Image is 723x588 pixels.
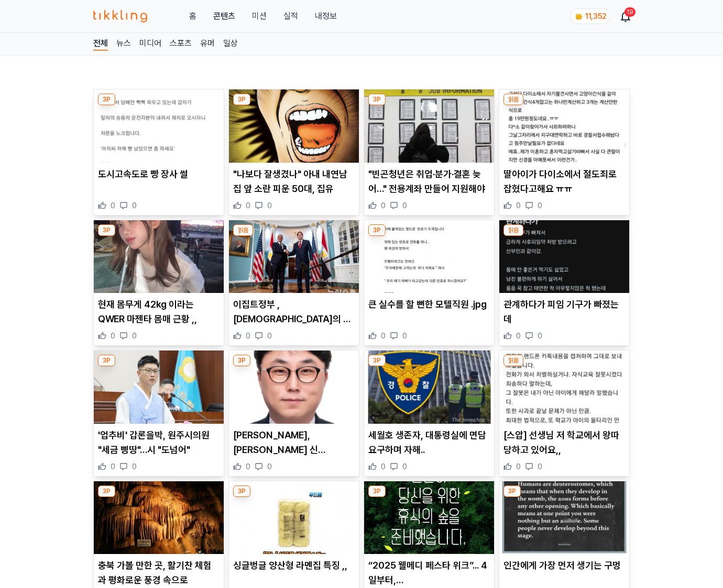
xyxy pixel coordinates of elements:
[233,224,253,236] div: 읽음
[503,297,625,326] p: 관계하다가 피임 기구가 빠졌는데
[625,7,636,17] div: 19
[200,37,215,51] a: 유머
[93,37,108,51] a: 전체
[233,428,355,457] p: [PERSON_NAME], [PERSON_NAME] 신[PERSON_NAME] 취임…"현장중심 리더십"
[364,481,494,555] img: “2025 웰메디 페스타 위크”... 4일부터, 인천 전역에서 개최
[233,355,250,366] div: 3P
[94,89,224,163] img: 도시고속도로 빵 장사 썰
[575,13,583,21] img: coin
[111,461,115,472] span: 0
[223,37,238,51] a: 일상
[93,220,224,346] div: 3P 현재 몸무게 42kg 이라는 QWER 마젠타 몸매 근황 ,, 현재 몸무게 42kg 이라는 QWER 마젠타 몸매 근황 ,, 0 0
[111,200,115,211] span: 0
[246,461,250,472] span: 0
[229,220,359,293] img: 이집트정부 , 이스라엘군의 가자 군사작전 확대 맹비난
[364,220,495,346] div: 3P 큰 실수를 할 뻔한 모텔직원 .jpg 큰 실수를 할 뻔한 모텔직원 .jpg 0 0
[93,350,224,477] div: 3P '업추비' 갑론을박, 원주시의원 "세금 삥땅"…시 "도넘어" '업추비' 갑론을박, 원주시의원 "세금 삥땅"…시 "도넘어" 0 0
[132,331,137,341] span: 0
[402,200,407,211] span: 0
[213,10,235,22] a: 콘텐츠
[98,224,115,236] div: 3P
[503,428,625,457] p: [스압] 선생님 저 학교에서 왕따 당하고 있어요,,
[368,224,386,236] div: 3P
[499,350,629,424] img: [스압] 선생님 저 학교에서 왕따 당하고 있어요,,
[503,355,523,366] div: 읽음
[94,220,224,293] img: 현재 몸무게 42kg 이라는 QWER 마젠타 몸매 근황 ,,
[503,558,625,573] p: 인간에게 가장 먼저 생기는 구멍
[98,428,220,457] p: '업추비' 갑론을박, 원주시의원 "세금 삥땅"…시 "도넘어"
[364,350,495,477] div: 3P 세월호 생존자, 대통령실에 면담 요구하며 자해.. 세월호 생존자, 대통령실에 면담 요구하며 자해.. 0 0
[368,355,386,366] div: 3P
[516,331,521,341] span: 0
[98,167,220,182] p: 도시고속도로 빵 장사 썰
[98,558,220,587] p: 충북 가볼 만한 곳, 활기찬 체험과 평화로운 풍경 속으로
[267,461,272,472] span: 0
[368,297,490,312] p: 큰 실수를 할 뻔한 모텔직원 .jpg
[503,224,523,236] div: 읽음
[98,355,115,366] div: 3P
[228,220,359,346] div: 읽음 이집트정부 , 이스라엘군의 가자 군사작전 확대 맹비난 이집트정부 , [DEMOGRAPHIC_DATA]의 가자 군사작전 확대 맹비난 0 0
[499,220,630,346] div: 읽음 관계하다가 피임 기구가 빠졌는데 관계하다가 피임 기구가 빠졌는데 0 0
[368,485,386,497] div: 3P
[233,558,355,573] p: 싱글벙글 양산형 라멘집 특징 ,,
[189,10,196,22] a: 홈
[229,89,359,163] img: "나보다 잘생겼나" 아내 내연남 집 앞 소란 피운 50대, 집유
[364,89,495,216] div: 3P "빈곤청년은 취업·분가·결혼 늦어…" 전용계좌 만들어 지원해야 "빈곤청년은 취업·분가·결혼 늦어…" 전용계좌 만들어 지원해야 0 0
[170,37,192,51] a: 스포츠
[538,331,542,341] span: 0
[252,10,267,22] button: 미션
[585,12,606,20] span: 11,352
[98,297,220,326] p: 현재 몸무게 42kg 이라는 QWER 마젠타 몸매 근황 ,,
[538,200,542,211] span: 0
[93,10,147,22] img: 티끌링
[283,10,298,22] a: 실적
[503,167,625,196] p: 딸아이가 다이소에서 절도죄로 잡혔다고해요 ㅠㅠ
[267,331,272,341] span: 0
[98,485,115,497] div: 3P
[516,200,521,211] span: 0
[381,200,386,211] span: 0
[402,461,407,472] span: 0
[229,481,359,555] img: 싱글벙글 양산형 라멘집 특징 ,,
[233,167,355,196] p: "나보다 잘생겼나" 아내 내연남 집 앞 소란 피운 50대, 집유
[538,461,542,472] span: 0
[499,481,629,555] img: 인간에게 가장 먼저 생기는 구멍
[233,297,355,326] p: 이집트정부 , [DEMOGRAPHIC_DATA]의 가자 군사작전 확대 맹비난
[621,10,630,22] a: 19
[499,89,629,163] img: 딸아이가 다이소에서 절도죄로 잡혔다고해요 ㅠㅠ
[364,350,494,424] img: 세월호 생존자, 대통령실에 면담 요구하며 자해..
[503,485,521,497] div: 3P
[516,461,521,472] span: 0
[315,10,337,22] a: 내정보
[267,200,272,211] span: 0
[368,428,490,457] p: 세월호 생존자, 대통령실에 면담 요구하며 자해..
[570,8,609,24] a: coin 11,352
[139,37,161,51] a: 미디어
[233,485,250,497] div: 3P
[228,89,359,216] div: 3P "나보다 잘생겼나" 아내 내연남 집 앞 소란 피운 50대, 집유 "나보다 잘생겼나" 아내 내연남 집 앞 소란 피운 50대, 집유 0 0
[93,89,224,216] div: 3P 도시고속도로 빵 장사 썰 도시고속도로 빵 장사 썰 0 0
[499,220,629,293] img: 관계하다가 피임 기구가 빠졌는데
[98,94,115,105] div: 3P
[364,220,494,293] img: 큰 실수를 할 뻔한 모텔직원 .jpg
[364,89,494,163] img: "빈곤청년은 취업·분가·결혼 늦어…" 전용계좌 만들어 지원해야
[368,558,490,587] p: “2025 웰메디 페스타 위크”... 4일부터, [GEOGRAPHIC_DATA]에서 개최
[132,461,137,472] span: 0
[229,350,359,424] img: 알보젠코리아, 이욱세 신임대표 취임…"현장중심 리더십"
[503,94,523,105] div: 읽음
[402,331,407,341] span: 0
[228,350,359,477] div: 3P 알보젠코리아, 이욱세 신임대표 취임…"현장중심 리더십" [PERSON_NAME], [PERSON_NAME] 신[PERSON_NAME] 취임…"현장중심 리더십" 0 0
[246,200,250,211] span: 0
[132,200,137,211] span: 0
[111,331,115,341] span: 0
[499,89,630,216] div: 읽음 딸아이가 다이소에서 절도죄로 잡혔다고해요 ㅠㅠ 딸아이가 다이소에서 절도죄로 잡혔다고해요 ㅠㅠ 0 0
[381,331,386,341] span: 0
[368,94,386,105] div: 3P
[499,350,630,477] div: 읽음 [스압] 선생님 저 학교에서 왕따 당하고 있어요,, [스압] 선생님 저 학교에서 왕따 당하고 있어요,, 0 0
[381,461,386,472] span: 0
[116,37,131,51] a: 뉴스
[233,94,250,105] div: 3P
[246,331,250,341] span: 0
[94,481,224,555] img: 충북 가볼 만한 곳, 활기찬 체험과 평화로운 풍경 속으로
[368,167,490,196] p: "빈곤청년은 취업·분가·결혼 늦어…" 전용계좌 만들어 지원해야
